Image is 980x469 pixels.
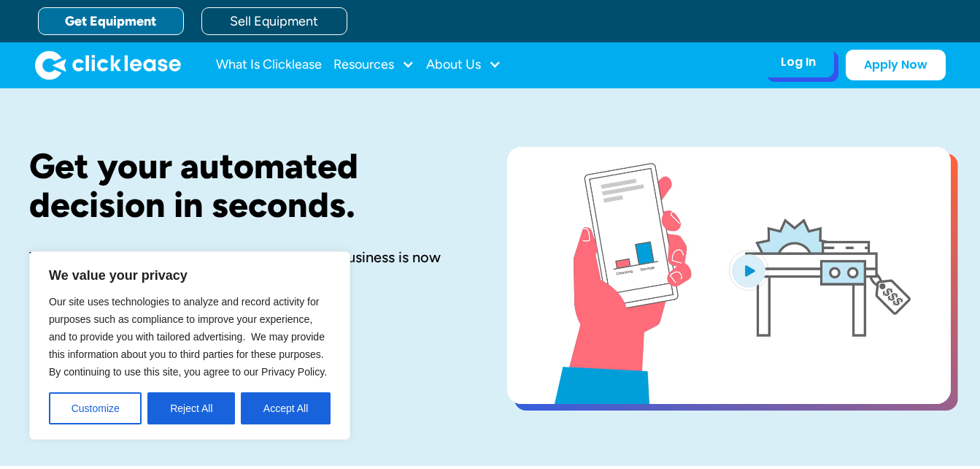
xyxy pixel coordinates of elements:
span: Our site uses technologies to analyze and record activity for purposes such as compliance to impr... [49,296,327,378]
p: We value your privacy [49,267,331,284]
a: Get Equipment [38,7,184,35]
div: Log In [781,55,816,69]
div: The equipment you need to start or grow your business is now affordable with Clicklease. [29,248,460,286]
h1: Get your automated decision in seconds. [29,147,460,224]
a: home [35,50,181,80]
div: We value your privacy [29,251,350,440]
button: Customize [49,392,142,424]
div: About Us [426,50,501,80]
a: Sell Equipment [201,7,347,35]
img: Clicklease logo [35,50,181,80]
button: Reject All [147,392,235,424]
a: open lightbox [507,147,951,404]
button: Accept All [241,392,331,424]
img: Blue play button logo on a light blue circular background [729,250,768,291]
a: What Is Clicklease [216,50,322,80]
a: Apply Now [846,50,946,80]
div: Resources [333,50,414,80]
